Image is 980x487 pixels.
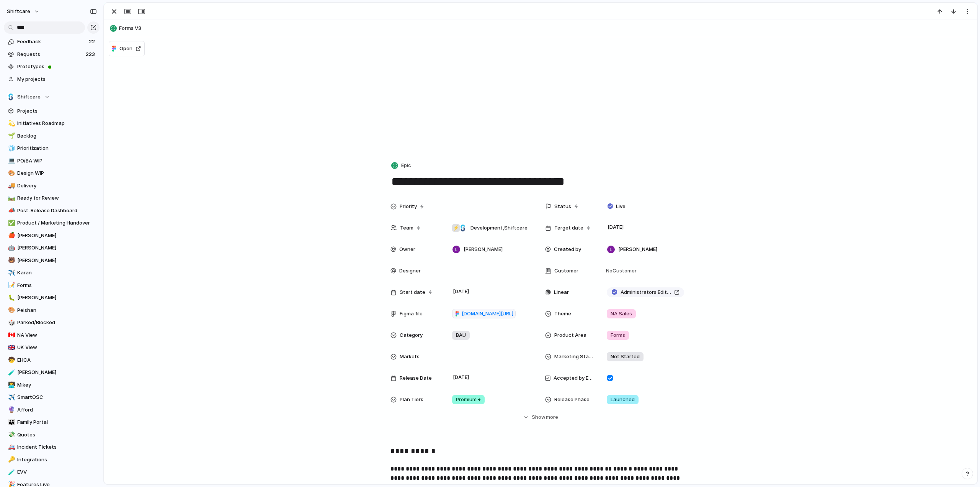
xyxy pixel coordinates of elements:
span: Peishan [17,307,97,314]
span: Designer [399,267,421,275]
a: 🎨Peishan [4,305,100,316]
a: 🐛[PERSON_NAME] [4,292,100,303]
div: 📝 [8,281,13,290]
span: Feedback [17,38,87,46]
span: [DOMAIN_NAME][URL] [462,310,513,318]
span: [PERSON_NAME] [17,244,97,252]
span: Prioritization [17,144,97,152]
div: 🤖 [8,244,13,253]
span: EVV [17,468,97,476]
a: 💫Initiatives Roadmap [4,118,100,129]
span: Figma file [400,310,423,318]
div: 💸 [8,430,13,439]
button: 🧒 [7,356,15,364]
span: Forms V3 [119,25,973,32]
span: SmartOSC [17,394,97,401]
button: 🌱 [7,132,15,140]
div: 🔮 [8,405,13,414]
div: 🔑 [8,455,13,464]
span: Post-Release Dashboard [17,207,97,215]
span: [DATE] [606,223,626,232]
span: Epic [401,162,411,169]
button: 🧊 [7,144,15,152]
span: Status [554,203,571,210]
span: No Customer [604,267,637,275]
span: [DATE] [451,373,471,382]
button: 👨‍💻 [7,381,15,389]
div: 🐻[PERSON_NAME] [4,255,100,266]
a: ✅Product / Marketing Handover [4,217,100,229]
span: Category [400,331,423,339]
div: 🧊 [8,144,13,153]
span: [DATE] [451,287,471,296]
span: Backlog [17,132,97,140]
span: Launched [611,396,635,403]
button: 👪 [7,418,15,426]
span: Initiatives Roadmap [17,120,97,127]
span: [PERSON_NAME] [464,246,503,253]
a: 🚚Delivery [4,180,100,192]
button: 🚚 [7,182,15,190]
div: 💫 [8,119,13,128]
a: 🎲Parked/Blocked [4,317,100,328]
a: ✈️SmartOSC [4,392,100,403]
button: Showmore [390,410,691,424]
span: Not Started [611,353,640,361]
div: 🧪[PERSON_NAME] [4,367,100,378]
button: shiftcare [3,5,44,18]
a: Feedback22 [4,36,100,48]
span: [PERSON_NAME] [17,257,97,264]
span: Karan [17,269,97,277]
span: Forms [17,282,97,289]
span: Team [400,224,413,232]
div: 🧊Prioritization [4,143,100,154]
div: 🧪 [8,368,13,377]
span: Show [532,413,546,421]
div: 🤖[PERSON_NAME] [4,242,100,254]
span: [PERSON_NAME] [17,369,97,376]
a: 🛤️Ready for Review [4,192,100,204]
span: Owner [399,246,415,253]
div: 🍎[PERSON_NAME] [4,230,100,241]
button: 🔑 [7,456,15,464]
span: Integrations [17,456,97,464]
span: NA Sales [611,310,632,318]
span: Afford [17,406,97,414]
span: Family Portal [17,418,97,426]
div: ✈️Karan [4,267,100,279]
button: ✅ [7,219,15,227]
span: Delivery [17,182,97,190]
a: 🔮Afford [4,404,100,416]
div: 🌱 [8,131,13,140]
div: 🧒 [8,356,13,364]
span: Marketing Status [554,353,594,361]
span: Parked/Blocked [17,319,97,326]
div: 📣 [8,206,13,215]
button: 💸 [7,431,15,439]
span: Premium + [456,396,481,403]
span: My projects [17,75,97,83]
span: UK View [17,344,97,351]
div: 🎨 [8,306,13,315]
span: Created by [554,246,581,253]
span: Projects [17,107,97,115]
span: 22 [89,38,96,46]
button: 🧪 [7,369,15,376]
div: 📝Forms [4,280,100,291]
span: Theme [554,310,571,318]
button: Epic [390,160,413,171]
span: Quotes [17,431,97,439]
a: Administrators Edit Submitted Forms [607,287,684,297]
a: 👪Family Portal [4,416,100,428]
a: [DOMAIN_NAME][URL] [452,309,516,319]
div: 🎨Design WIP [4,167,100,179]
span: Ready for Review [17,194,97,202]
span: [PERSON_NAME] [17,294,97,302]
a: My projects [4,74,100,85]
a: 🌱Backlog [4,130,100,142]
